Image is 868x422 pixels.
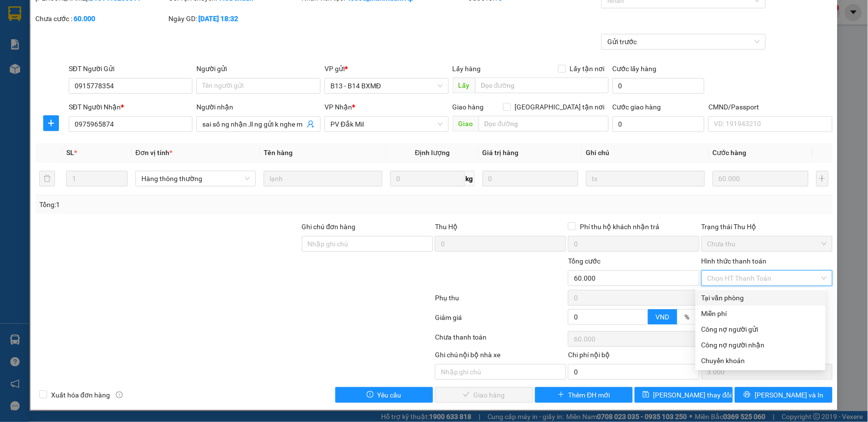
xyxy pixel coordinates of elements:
[702,257,767,265] label: Hình thức thanh toán
[325,63,449,74] div: VP gửi
[576,221,663,232] span: Phí thu hộ khách nhận trả
[702,324,820,335] div: Công nợ người gửi
[702,308,820,319] div: Miễn phí
[635,387,733,403] button: save[PERSON_NAME] thay đổi
[196,102,321,112] div: Người nhận
[74,15,95,23] b: 60.000
[66,149,74,157] span: SL
[702,221,833,232] div: Trạng thái Thu Hộ
[75,68,91,82] span: Nơi nhận:
[141,171,250,186] span: Hàng thông thường
[95,37,138,44] span: 21410250637
[483,149,519,157] span: Giá trị hàng
[43,115,59,131] button: plus
[511,102,609,112] span: [GEOGRAPHIC_DATA] tận nơi
[535,387,633,403] button: plusThêm ĐH mới
[325,103,352,111] span: VP Nhận
[26,16,80,53] strong: CÔNG TY TNHH [GEOGRAPHIC_DATA] 214 QL13 - P.26 - Q.BÌNH THẠNH - TP HCM 1900888606
[136,149,172,157] span: Đơn vị tính
[656,313,670,321] span: VND
[39,171,55,186] button: delete
[643,391,650,399] span: save
[44,119,58,127] span: plus
[367,391,374,399] span: exclamation-circle
[586,171,705,186] input: Ghi Chú
[453,103,484,111] span: Giao hàng
[264,171,382,186] input: VD: Bàn, Ghế
[613,116,705,132] input: Cước giao hàng
[696,337,826,353] div: Cước gửi hàng sẽ được ghi vào công nợ của người nhận
[607,34,760,49] span: Gửi trước
[653,390,732,400] span: [PERSON_NAME] thay đổi
[453,116,479,132] span: Giao
[685,313,690,321] span: %
[558,391,565,399] span: plus
[168,13,299,24] div: Ngày GD:
[307,120,315,128] span: user-add
[34,59,114,66] strong: BIÊN NHẬN GỬI HÀNG HOÁ
[198,15,238,23] b: [DATE] 18:32
[434,332,567,349] div: Chưa thanh toán
[453,65,481,73] span: Lấy hàng
[435,387,533,403] button: checkGiao hàng
[10,22,23,47] img: logo
[569,390,610,400] span: Thêm ĐH mới
[816,171,829,186] button: plus
[302,236,433,252] input: Ghi chú đơn hàng
[434,312,567,329] div: Giảm giá
[713,149,747,157] span: Cước hàng
[10,68,20,82] span: Nơi gửi:
[702,340,820,350] div: Công nợ người nhận
[465,171,475,186] span: kg
[702,292,820,303] div: Tại văn phòng
[613,78,705,94] input: Cước lấy hàng
[479,116,609,132] input: Dọc đường
[47,390,114,400] span: Xuất hóa đơn hàng
[378,390,402,400] span: Yêu cầu
[613,103,661,111] label: Cước giao hàng
[434,292,567,310] div: Phụ thu
[755,390,823,400] span: [PERSON_NAME] và In
[707,271,827,286] span: Chọn HT Thanh Toán
[415,149,450,157] span: Định lượng
[702,355,820,366] div: Chuyển khoản
[330,79,443,93] span: B13 - B14 BXMĐ
[435,223,458,231] span: Thu Hộ
[568,349,699,364] div: Chi phí nội bộ
[483,171,578,186] input: 0
[708,102,833,112] div: CMND/Passport
[69,102,193,112] div: SĐT Người Nhận
[93,44,138,52] span: 16:49:10 [DATE]
[335,387,434,403] button: exclamation-circleYêu cầu
[453,78,475,93] span: Lấy
[435,349,566,364] div: Ghi chú nội bộ nhà xe
[435,364,566,380] input: Nhập ghi chú
[713,171,809,186] input: 0
[707,237,827,251] span: Chưa thu
[302,223,356,231] label: Ghi chú đơn hàng
[568,257,600,265] span: Tổng cước
[566,63,609,74] span: Lấy tận nơi
[330,117,443,132] span: PV Đắk Mil
[35,13,166,24] div: Chưa cước :
[264,149,293,157] span: Tên hàng
[744,391,751,399] span: printer
[613,65,657,73] label: Cước lấy hàng
[475,78,609,93] input: Dọc đường
[196,63,321,74] div: Người gửi
[696,321,826,337] div: Cước gửi hàng sẽ được ghi vào công nợ của người gửi
[735,387,833,403] button: printer[PERSON_NAME] và In
[39,199,335,210] div: Tổng: 1
[582,143,709,162] th: Ghi chú
[99,69,123,74] span: PV Đắk Mil
[116,392,123,398] span: info-circle
[69,63,193,74] div: SĐT Người Gửi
